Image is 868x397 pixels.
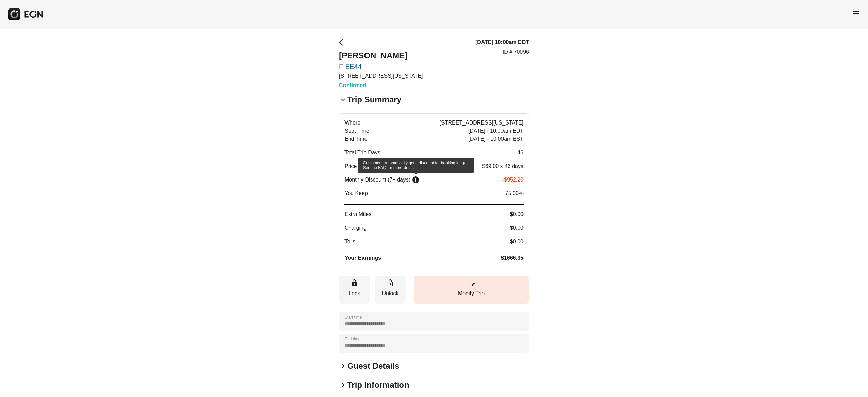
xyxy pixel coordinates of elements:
[339,362,347,370] span: keyboard_arrow_right
[517,149,524,157] span: 46
[468,127,524,135] span: [DATE] - 10:00am EDT
[467,279,475,287] span: edit_road
[342,289,366,298] p: Lock
[469,135,524,143] span: [DATE] - 10:00am EST
[339,276,370,304] button: Lock
[339,96,347,104] span: keyboard_arrow_down
[344,127,369,135] span: Start Time
[344,238,355,246] span: Tolls
[386,279,394,287] span: lock_open
[344,176,410,184] p: Monthly Discount (7+ days)
[339,38,347,46] span: arrow_back_ios
[412,176,420,184] span: info
[378,289,402,298] p: Unlock
[339,62,423,71] a: FIEE44
[417,289,526,298] p: Modify Trip
[344,149,380,157] span: Total Trip Days
[502,176,524,184] p: -$952.20
[510,210,524,219] span: $0.00
[344,254,381,262] span: Your Earnings
[505,189,524,197] span: 75.00%
[440,119,524,127] span: [STREET_ADDRESS][US_STATE]
[344,189,368,197] span: You Keep
[501,254,524,262] span: $1666.35
[375,276,406,304] button: Unlock
[344,119,360,127] span: Where
[475,38,529,46] h3: [DATE] 10:00am EDT
[339,81,423,90] h3: Confirmed
[347,361,399,372] h2: Guest Details
[339,381,347,389] span: keyboard_arrow_right
[502,48,529,56] p: ID # 70096
[852,9,860,17] span: menu
[510,224,524,232] span: $0.00
[344,224,367,232] span: Charging
[350,279,358,287] span: lock
[339,113,529,267] button: Where[STREET_ADDRESS][US_STATE]Start Time[DATE] - 10:00am EDTEnd Time[DATE] - 10:00am ESTTotal Tr...
[344,210,371,219] span: Extra Miles
[344,162,357,170] p: Price
[347,94,401,105] h2: Trip Summary
[339,50,423,61] h2: [PERSON_NAME]
[482,162,524,170] p: $69.00 x 46 days
[339,72,423,80] p: [STREET_ADDRESS][US_STATE]
[347,380,409,391] h2: Trip Information
[510,238,524,246] span: $0.00
[344,135,368,143] span: End Time
[414,276,529,304] button: Modify Trip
